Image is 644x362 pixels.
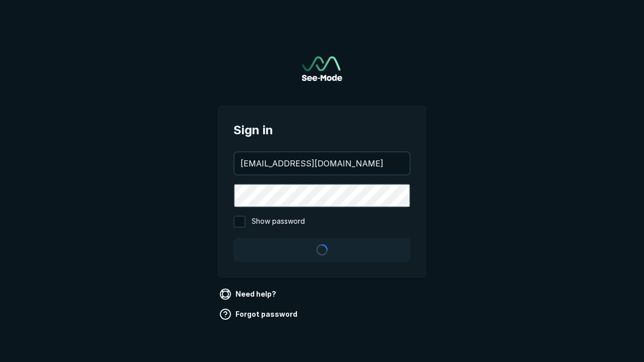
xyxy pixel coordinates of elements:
a: Go to sign in [302,56,342,81]
a: Forgot password [217,306,301,322]
input: your@email.com [234,152,410,174]
a: Need help? [217,286,280,302]
span: Sign in [233,121,411,139]
span: Show password [252,216,305,228]
img: See-Mode Logo [302,56,342,81]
